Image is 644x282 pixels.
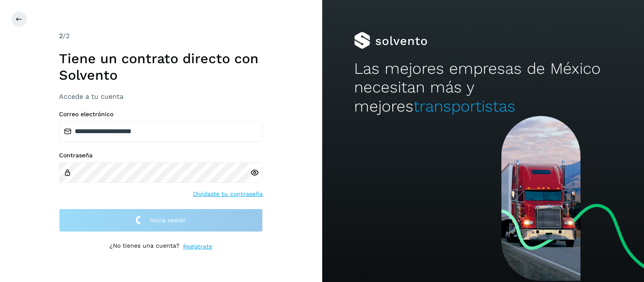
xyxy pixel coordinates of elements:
[150,217,186,223] span: Inicia sesión
[59,209,263,232] button: Inicia sesión
[59,50,263,83] h1: Tiene un contrato directo con Solvento
[183,242,212,251] a: Regístrate
[59,111,263,118] label: Correo electrónico
[59,32,63,40] span: 2
[110,242,180,251] p: ¿No tienes una cuenta?
[413,97,515,115] span: transportistas
[59,152,263,159] label: Contraseña
[354,59,612,116] h2: Las mejores empresas de México necesitan más y mejores
[59,92,263,101] h3: Accede a tu cuenta
[193,190,263,198] a: Olvidaste tu contraseña
[59,31,263,41] div: /2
